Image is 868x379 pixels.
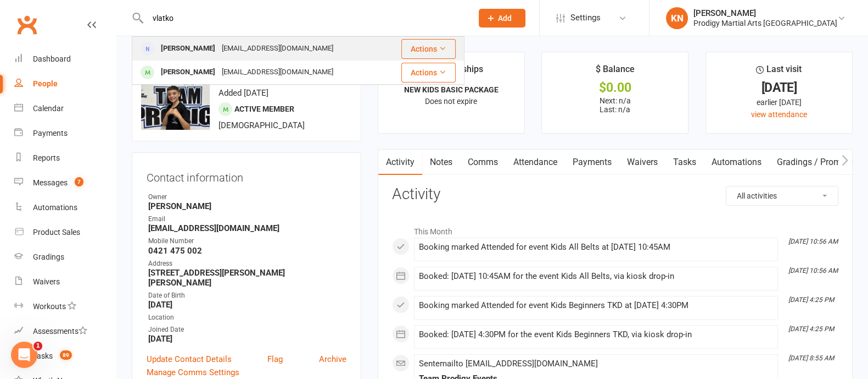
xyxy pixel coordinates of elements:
[756,62,802,82] div: Last visit
[788,354,834,362] i: [DATE] 8:55 AM
[219,41,337,57] div: [EMAIL_ADDRESS][DOMAIN_NAME]
[148,290,346,301] div: Date of Birth
[552,82,678,94] div: $0.00
[33,104,64,113] div: Calendar
[148,300,346,310] strong: [DATE]
[425,97,477,106] span: Does not expire
[401,63,456,83] button: Actions
[716,96,842,108] div: earlier [DATE]
[33,228,80,237] div: Product Sales
[666,7,688,29] div: KN
[33,277,60,286] div: Waivers
[148,236,346,246] div: Mobile Number
[148,334,346,344] strong: [DATE]
[219,120,305,130] span: [DEMOGRAPHIC_DATA]
[14,72,116,96] a: People
[716,82,842,94] div: [DATE]
[14,96,116,121] a: Calendar
[11,342,37,368] iframe: Intercom live chat
[33,252,64,261] div: Gradings
[570,6,601,30] span: Settings
[788,267,838,274] i: [DATE] 10:56 AM
[552,96,678,114] p: Next: n/a Last: n/a
[665,150,704,175] a: Tasks
[148,312,346,323] div: Location
[75,177,83,186] span: 7
[148,201,346,211] strong: [PERSON_NAME]
[158,64,219,80] div: [PERSON_NAME]
[14,294,116,319] a: Workouts
[751,110,807,119] a: view attendance
[147,353,232,366] a: Update Contact Details
[148,268,346,288] strong: [STREET_ADDRESS][PERSON_NAME][PERSON_NAME]
[401,39,456,59] button: Actions
[419,359,598,369] span: Sent email to [EMAIL_ADDRESS][DOMAIN_NAME]
[419,330,773,339] div: Booked: [DATE] 4:30PM for the event Kids Beginners TKD, via kiosk drop-in
[141,61,210,130] img: image1753255874.png
[148,246,346,256] strong: 0421 475 002
[419,243,773,252] div: Booking marked Attended for event Kids All Belts at [DATE] 10:45AM
[158,41,219,57] div: [PERSON_NAME]
[33,129,68,138] div: Payments
[498,14,512,23] span: Add
[13,11,41,39] a: Clubworx
[148,223,346,233] strong: [EMAIL_ADDRESS][DOMAIN_NAME]
[14,121,116,146] a: Payments
[704,150,769,175] a: Automations
[147,167,346,184] h3: Contact information
[144,10,464,26] input: Search...
[422,150,460,175] a: Notes
[33,327,87,336] div: Assessments
[148,192,346,202] div: Owner
[219,88,268,98] time: Added [DATE]
[596,62,635,82] div: $ Balance
[788,296,834,304] i: [DATE] 4:25 PM
[14,47,116,72] a: Dashboard
[419,301,773,310] div: Booking marked Attended for event Kids Beginners TKD at [DATE] 4:30PM
[479,9,525,28] button: Add
[219,64,337,80] div: [EMAIL_ADDRESS][DOMAIN_NAME]
[33,54,71,63] div: Dashboard
[148,259,346,269] div: Address
[619,150,665,175] a: Waivers
[33,342,42,350] span: 1
[404,85,499,94] strong: NEW KIDS BASIC PACKAGE
[60,350,72,360] span: 89
[14,220,116,245] a: Product Sales
[14,245,116,270] a: Gradings
[267,353,283,366] a: Flag
[33,178,68,187] div: Messages
[33,153,60,162] div: Reports
[33,302,66,311] div: Workouts
[14,146,116,171] a: Reports
[33,79,58,88] div: People
[565,150,619,175] a: Payments
[33,351,53,360] div: Tasks
[319,353,346,366] a: Archive
[14,270,116,294] a: Waivers
[378,150,422,175] a: Activity
[788,238,838,245] i: [DATE] 10:56 AM
[14,195,116,220] a: Automations
[392,186,838,203] h3: Activity
[788,325,834,333] i: [DATE] 4:25 PM
[234,105,294,113] span: Active member
[392,220,838,238] li: This Month
[693,18,837,28] div: Prodigy Martial Arts [GEOGRAPHIC_DATA]
[506,150,565,175] a: Attendance
[148,214,346,224] div: Email
[14,344,116,369] a: Tasks 89
[460,150,506,175] a: Comms
[419,272,773,281] div: Booked: [DATE] 10:45AM for the event Kids All Belts, via kiosk drop-in
[148,325,346,335] div: Joined Date
[33,203,77,212] div: Automations
[14,171,116,195] a: Messages 7
[14,319,116,344] a: Assessments
[693,8,837,18] div: [PERSON_NAME]
[147,366,239,379] a: Manage Comms Settings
